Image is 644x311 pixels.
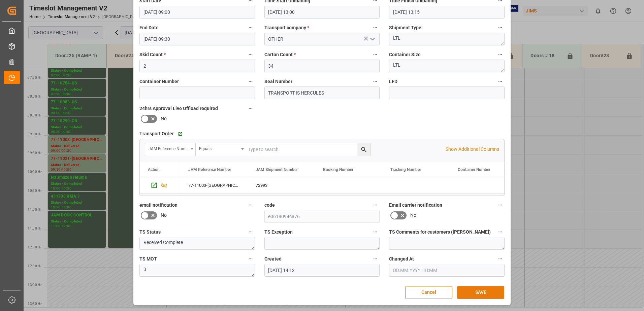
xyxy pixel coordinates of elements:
[264,255,282,263] span: Created
[389,24,421,31] span: Shipment Type
[496,23,505,32] button: Shipment Type
[446,146,499,153] p: Show Additional Columns
[458,167,490,172] span: Container Number
[496,201,505,209] button: Email carrier notification
[139,255,157,263] span: TS MOT
[149,144,188,152] div: JAM Reference Number
[389,202,442,209] span: Email carrier notification
[199,144,239,152] div: Equals
[264,24,309,31] span: Transport company
[139,24,159,31] span: End Date
[161,212,167,219] span: No
[389,6,505,19] input: DD.MM.YYYY HH:MM
[188,167,231,172] span: JAM Reference Number
[264,51,296,58] span: Carton Count
[248,177,315,193] div: 72993
[371,77,380,86] button: Seal Number
[371,254,380,263] button: Created
[410,212,416,219] span: No
[264,202,275,209] span: code
[496,254,505,263] button: Changed At
[139,237,255,250] textarea: Received Complete
[140,177,180,194] div: Press SPACE to select this row.
[246,254,255,263] button: TS MOT
[390,167,421,172] span: Tracking Number
[264,264,380,277] input: DD.MM.YYYY HH:MM
[389,78,397,85] span: LFD
[246,228,255,236] button: TS Status
[246,201,255,209] button: email notification
[371,201,380,209] button: code
[256,167,298,172] span: JAM Shipment Number
[139,51,166,58] span: Skid Count
[367,34,377,44] button: open menu
[264,78,292,85] span: Seal Number
[139,33,255,45] input: DD.MM.YYYY HH:MM
[139,78,179,85] span: Container Number
[496,228,505,236] button: TS Comments for customers ([PERSON_NAME])
[389,51,421,58] span: Container Size
[371,228,380,236] button: TS Exception
[405,286,452,299] button: Cancel
[389,33,505,45] textarea: LTL
[389,264,505,277] input: DD.MM.YYYY HH:MM
[139,229,161,236] span: TS Status
[139,130,174,137] span: Transport Order
[371,23,380,32] button: Transport company *
[161,115,167,122] span: No
[139,6,255,19] input: DD.MM.YYYY HH:MM
[246,50,255,59] button: Skid Count *
[264,6,380,19] input: DD.MM.YYYY HH:MM
[145,143,196,156] button: open menu
[496,50,505,59] button: Container Size
[246,23,255,32] button: End Date
[457,286,504,299] button: SAVE
[389,60,505,72] textarea: LTL
[496,77,505,86] button: LFD
[139,264,255,277] textarea: 3
[389,229,491,236] span: TS Comments for customers ([PERSON_NAME])
[139,105,218,112] span: 24hrs Approval Live Offload required
[148,167,160,172] div: Action
[357,143,370,156] button: search button
[264,229,293,236] span: TS Exception
[180,177,248,193] div: 77-11003-[GEOGRAPHIC_DATA]
[389,255,414,263] span: Changed At
[323,167,353,172] span: Booking Number
[246,77,255,86] button: Container Number
[139,202,178,209] span: email notification
[246,104,255,113] button: 24hrs Approval Live Offload required
[196,143,246,156] button: open menu
[371,50,380,59] button: Carton Count *
[246,143,370,156] input: Type to search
